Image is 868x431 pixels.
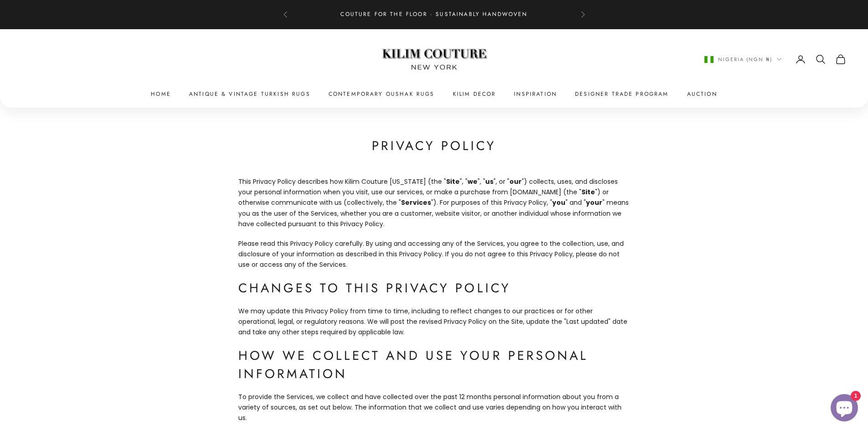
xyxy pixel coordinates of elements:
[704,56,714,63] img: Nigeria
[401,198,431,207] strong: Services
[586,198,602,207] strong: your
[22,89,846,99] nav: Primary navigation
[238,306,630,338] p: We may update this Privacy Policy from time to time, including to reflect changes to our practice...
[552,198,565,207] strong: you
[340,10,527,19] p: Couture for the Floor · Sustainably Handwoven
[446,177,460,186] strong: Site
[704,54,846,65] nav: Secondary navigation
[467,177,478,186] strong: we
[238,239,630,270] p: Please read this Privacy Policy carefully. By using and accessing any of the Services, you agree ...
[509,177,522,186] strong: our
[581,187,595,197] strong: Site
[151,89,171,99] a: Home
[238,347,630,382] h2: How We Collect and Use Your Personal Information
[718,55,772,63] span: Nigeria (NGN ₦)
[238,392,630,423] p: To provide the Services, we collect and have collected over the past 12 months personal informati...
[704,55,781,63] button: Change country or currency
[189,89,310,99] a: Antique & Vintage Turkish Rugs
[575,89,669,99] a: Designer Trade Program
[514,89,557,99] a: Inspiration
[238,177,630,229] p: This Privacy Policy describes how Kilim Couture [US_STATE] (the " ", " ", " ", or " ") collects, ...
[377,38,491,81] img: Logo of Kilim Couture New York
[238,137,630,155] h1: Privacy policy
[485,177,493,186] strong: us
[687,89,717,99] a: Auction
[238,279,630,297] h2: Changes to This Privacy Policy
[329,89,435,99] a: Contemporary Oushak Rugs
[828,394,861,424] inbox-online-store-chat: Shopify online store chat
[453,89,496,99] summary: Kilim Decor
